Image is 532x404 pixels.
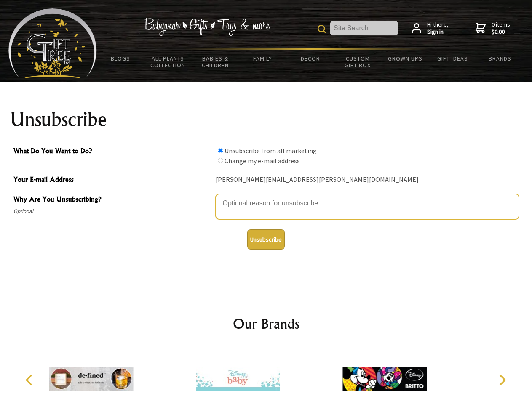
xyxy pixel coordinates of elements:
[216,194,519,219] textarea: Why Are You Unsubscribing?
[286,50,334,67] a: Decor
[21,371,40,389] button: Previous
[218,158,223,163] input: What Do You Want to Do?
[218,148,223,153] input: What Do You Want to Do?
[192,50,239,74] a: Babies & Children
[13,206,211,216] span: Optional
[381,50,429,67] a: Grown Ups
[13,146,211,158] span: What Do You Want to Do?
[144,50,192,74] a: All Plants Collection
[318,25,326,33] img: product search
[225,146,317,155] label: Unsubscribe from all marketing
[13,174,211,186] span: Your E-mail Address
[97,50,144,67] a: BLOGS
[476,21,510,36] a: 0 items$0.00
[492,28,510,36] strong: $0.00
[334,50,382,74] a: Custom Gift Box
[17,314,516,334] h2: Our Brands
[427,21,449,36] span: Hi there,
[225,157,300,165] label: Change my e-mail address
[429,50,476,67] a: Gift Ideas
[493,371,511,389] button: Next
[8,8,97,78] img: Babyware - Gifts - Toys and more...
[239,50,287,67] a: Family
[492,21,510,36] span: 0 items
[216,173,519,186] div: [PERSON_NAME][EMAIL_ADDRESS][PERSON_NAME][DOMAIN_NAME]
[330,21,398,35] input: Site Search
[13,194,211,206] span: Why Are You Unsubscribing?
[412,21,449,36] a: Hi there,Sign in
[10,109,522,130] h1: Unsubscribe
[247,229,285,250] button: Unsubscribe
[476,50,524,67] a: Brands
[427,28,449,36] strong: Sign in
[144,18,270,36] img: Babywear - Gifts - Toys & more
